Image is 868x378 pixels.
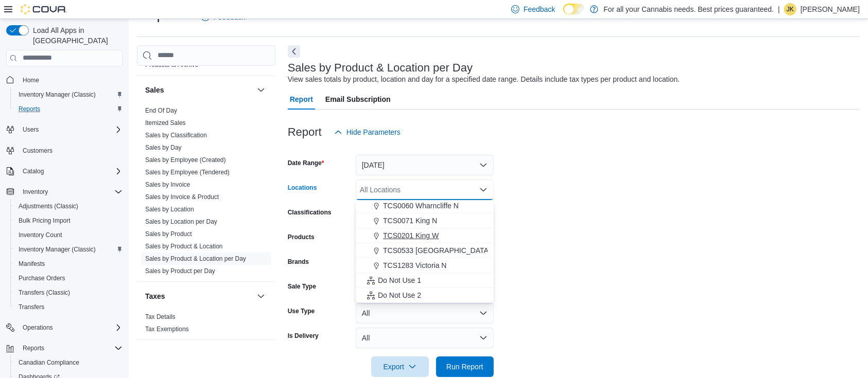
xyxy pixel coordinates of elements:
[14,243,100,256] a: Inventory Manager (Classic)
[356,228,494,243] button: TCS0201 King W
[23,147,53,155] span: Customers
[14,200,123,212] span: Adjustments (Classic)
[23,125,39,134] span: Users
[19,123,123,136] span: Users
[21,4,67,14] img: Cova
[383,230,439,241] span: TCS0201 King W
[145,143,182,152] span: Sales by Day
[378,275,421,285] span: Do Not Use 1
[145,61,198,68] a: Products to Archive
[145,156,226,164] a: Sales by Employee (Created)
[14,301,48,313] a: Transfers
[145,313,176,321] span: Tax Details
[356,328,494,348] button: All
[145,206,194,213] a: Sales by Location
[19,231,62,239] span: Inventory Count
[10,199,127,213] button: Adjustments (Classic)
[23,76,39,84] span: Home
[14,88,100,101] a: Inventory Manager (Classic)
[19,260,45,268] span: Manifests
[2,122,127,137] button: Users
[145,242,223,250] span: Sales by Product & Location
[19,289,70,297] span: Transfers (Classic)
[14,286,123,299] span: Transfers (Classic)
[145,119,186,127] span: Itemized Sales
[255,290,267,302] button: Taxes
[801,3,860,15] p: [PERSON_NAME]
[330,122,405,142] button: Hide Parameters
[288,233,315,241] label: Products
[14,258,49,270] a: Manifests
[14,103,123,115] span: Reports
[290,89,313,110] span: Report
[2,73,127,87] button: Home
[524,4,555,14] span: Feedback
[145,85,164,95] h3: Sales
[288,184,317,192] label: Locations
[23,344,44,352] span: Reports
[10,87,127,102] button: Inventory Manager (Classic)
[14,286,74,299] a: Transfers (Classic)
[19,274,65,282] span: Purchase Orders
[356,288,494,303] button: Do Not Use 2
[145,243,223,250] a: Sales by Product & Location
[19,303,44,311] span: Transfers
[14,214,123,227] span: Bulk Pricing Import
[29,25,123,46] span: Load All Apps in [GEOGRAPHIC_DATA]
[288,282,316,291] label: Sale Type
[23,323,53,332] span: Operations
[19,202,78,210] span: Adjustments (Classic)
[288,126,322,138] h3: Report
[19,165,48,177] button: Catalog
[145,119,186,127] a: Itemized Sales
[137,104,275,281] div: Sales
[145,326,189,333] a: Tax Exemptions
[145,255,246,262] a: Sales by Product & Location per Day
[10,242,127,257] button: Inventory Manager (Classic)
[288,332,319,340] label: Is Delivery
[145,193,219,201] a: Sales by Invoice & Product
[10,271,127,285] button: Purchase Orders
[145,85,253,95] button: Sales
[14,272,70,284] a: Purchase Orders
[10,213,127,228] button: Bulk Pricing Import
[288,258,309,266] label: Brands
[378,290,421,300] span: Do Not Use 2
[356,155,494,175] button: [DATE]
[145,193,219,201] span: Sales by Invoice & Product
[603,3,774,15] p: For all your Cannabis needs. Best prices guaranteed.
[14,103,44,115] a: Reports
[19,245,96,254] span: Inventory Manager (Classic)
[371,356,429,377] button: Export
[145,291,253,301] button: Taxes
[356,199,494,213] button: TCS0060 Wharncliffe N
[2,143,127,158] button: Customers
[14,272,123,284] span: Purchase Orders
[14,301,123,313] span: Transfers
[19,186,52,198] button: Inventory
[19,105,40,113] span: Reports
[145,230,192,238] span: Sales by Product
[288,307,315,315] label: Use Type
[10,257,127,271] button: Manifests
[2,185,127,199] button: Inventory
[19,342,48,354] button: Reports
[19,217,71,225] span: Bulk Pricing Import
[10,228,127,242] button: Inventory Count
[377,356,423,377] span: Export
[356,273,494,288] button: Do Not Use 1
[19,358,79,367] span: Canadian Compliance
[784,3,796,15] div: Jennifer Kinzie
[356,213,494,228] button: TCS0071 King N
[288,208,332,217] label: Classifications
[19,165,123,177] span: Catalog
[563,4,585,14] input: Dark Mode
[145,181,190,188] a: Sales by Invoice
[14,229,66,241] a: Inventory Count
[14,200,82,212] a: Adjustments (Classic)
[19,74,123,86] span: Home
[2,164,127,178] button: Catalog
